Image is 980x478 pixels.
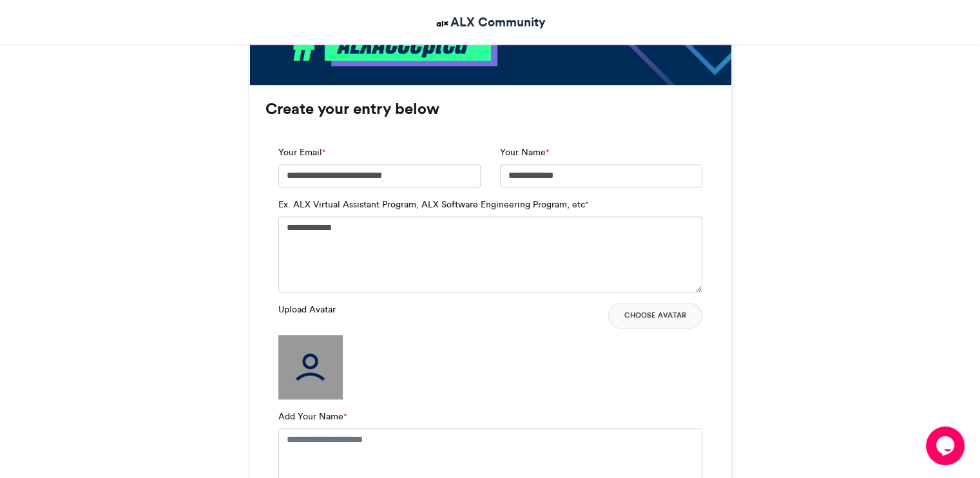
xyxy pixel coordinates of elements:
label: Upload Avatar [278,303,336,316]
label: Your Email [278,146,325,159]
button: Choose Avatar [608,303,702,329]
img: ALX Community [434,15,450,32]
img: user_filled.png [278,335,343,399]
label: Ex. ALX Virtual Assistant Program, ALX Software Engineering Program, etc [278,198,588,211]
a: ALX Community [434,13,546,32]
h3: Create your entry below [265,101,715,117]
label: Your Name [500,146,549,159]
iframe: chat widget [926,426,967,465]
label: Add Your Name [278,410,347,423]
